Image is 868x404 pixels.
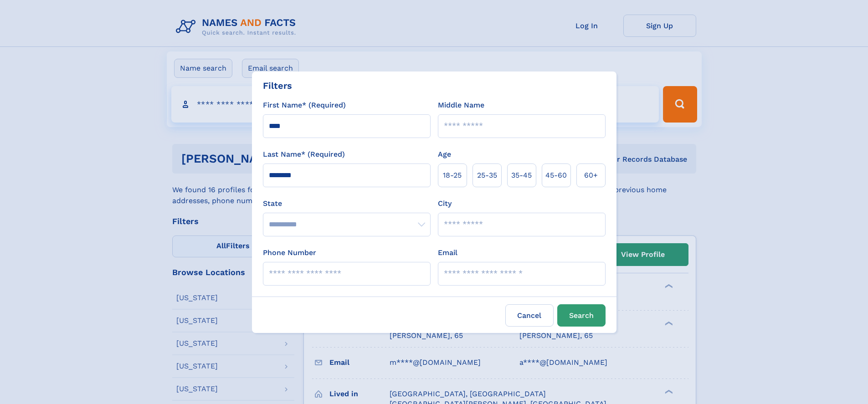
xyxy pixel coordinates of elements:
[511,170,532,181] span: 35‑45
[443,170,462,181] span: 18‑25
[557,304,606,327] button: Search
[584,170,598,181] span: 60+
[263,247,316,258] label: Phone Number
[438,149,451,160] label: Age
[438,198,452,209] label: City
[263,79,292,92] div: Filters
[545,170,567,181] span: 45‑60
[438,100,484,111] label: Middle Name
[505,304,554,327] label: Cancel
[438,247,457,258] label: Email
[263,100,346,111] label: First Name* (Required)
[263,198,431,209] label: State
[263,149,345,160] label: Last Name* (Required)
[477,170,497,181] span: 25‑35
